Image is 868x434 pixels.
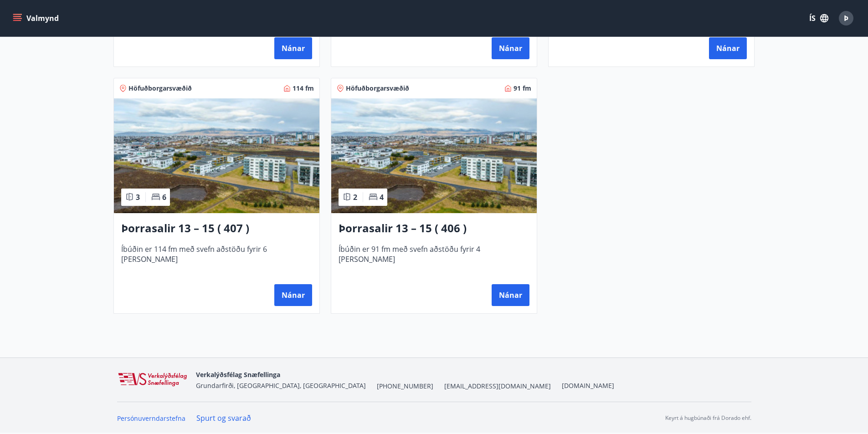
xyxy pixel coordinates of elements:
[136,192,140,202] span: 3
[196,413,251,423] a: Spurt og svarað
[835,7,857,29] button: Þ
[353,192,357,202] span: 2
[274,37,312,59] button: Nánar
[196,370,280,379] span: Verkalýðsfélag Snæfellinga
[380,192,384,202] span: 4
[196,381,366,390] span: Grundarfirði, [GEOGRAPHIC_DATA], [GEOGRAPHIC_DATA]
[121,220,312,237] h3: Þorrasalir 13 – 15 ( 407 )
[709,37,747,59] button: Nánar
[128,84,192,93] span: Höfuðborgarsvæðið
[11,10,62,26] button: menu
[804,10,833,26] button: ÍS
[339,220,529,237] h3: Þorrasalir 13 – 15 ( 406 )
[117,372,189,388] img: WvRpJk2u6KDFA1HvFrCJUzbr97ECa5dHUCvez65j.png
[377,382,433,391] span: [PHONE_NUMBER]
[117,414,185,423] a: Persónuverndarstefna
[514,84,531,93] span: 91 fm
[492,37,529,59] button: Nánar
[162,192,166,202] span: 6
[121,244,312,274] span: Íbúðin er 114 fm með svefn aðstöðu fyrir 6 [PERSON_NAME]
[331,98,537,213] img: Paella dish
[444,382,551,391] span: [EMAIL_ADDRESS][DOMAIN_NAME]
[562,381,614,390] a: [DOMAIN_NAME]
[274,284,312,306] button: Nánar
[492,284,529,306] button: Nánar
[114,98,319,213] img: Paella dish
[339,244,529,274] span: Íbúðin er 91 fm með svefn aðstöðu fyrir 4 [PERSON_NAME]
[665,414,751,422] p: Keyrt á hugbúnaði frá Dorado ehf.
[346,84,409,93] span: Höfuðborgarsvæðið
[293,84,314,93] span: 114 fm
[844,13,848,23] span: Þ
